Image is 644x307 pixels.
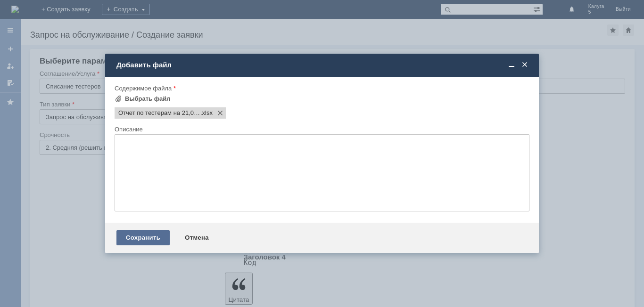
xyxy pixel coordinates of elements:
div: Добрый день. Просим списать тестеры. [GEOGRAPHIC_DATA] [4,4,138,19]
div: Содержимое файла [115,85,528,91]
span: Закрыть [520,61,529,69]
div: Выбрать файл [125,95,171,103]
span: Свернуть (Ctrl + M) [507,61,516,69]
div: Добавить файл [116,61,529,69]
span: Отчет по тестерам на 21,08,25 (3).xlsx [118,109,200,117]
div: Описание [115,126,528,132]
span: Отчет по тестерам на 21,08,25 (3).xlsx [200,109,213,117]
